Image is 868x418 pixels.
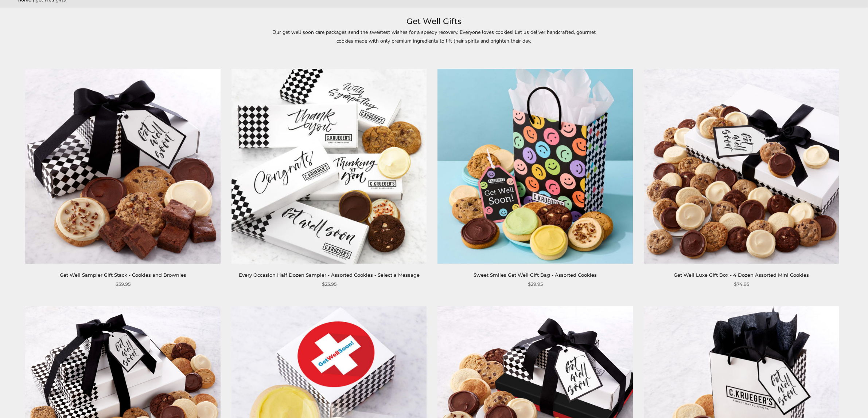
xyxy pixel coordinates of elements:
[239,272,420,278] a: Every Occasion Half Dozen Sampler - Assorted Cookies - Select a Message
[437,69,632,264] img: Sweet Smiles Get Well Gift Bag - Assorted Cookies
[528,280,543,288] span: $29.95
[29,15,839,28] h1: Get Well Gifts
[644,69,839,264] img: Get Well Luxe Gift Box - 4 Dozen Assorted Mini Cookies
[322,280,336,288] span: $23.95
[26,69,221,264] img: Get Well Sampler Gift Stack - Cookies and Brownies
[474,272,597,278] a: Sweet Smiles Get Well Gift Bag - Assorted Cookies
[6,390,75,412] iframe: Sign Up via Text for Offers
[438,69,633,264] a: Sweet Smiles Get Well Gift Bag - Assorted Cookies
[266,28,602,45] p: Our get well soon care packages send the sweetest wishes for a speedy recovery. Everyone loves co...
[674,272,809,278] a: Get Well Luxe Gift Box - 4 Dozen Assorted Mini Cookies
[231,69,427,264] img: Every Occasion Half Dozen Sampler - Assorted Cookies - Select a Message
[116,280,131,288] span: $39.95
[734,280,749,288] span: $74.95
[60,272,186,278] a: Get Well Sampler Gift Stack - Cookies and Brownies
